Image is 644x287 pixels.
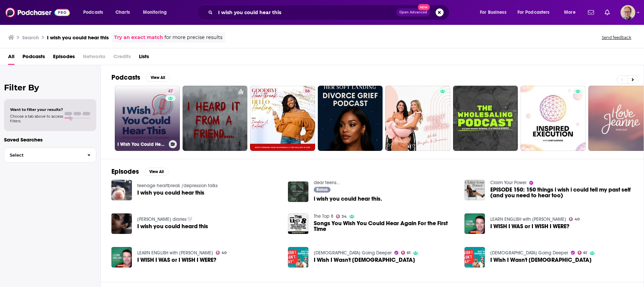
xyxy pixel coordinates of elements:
[144,168,168,176] button: View All
[4,153,82,157] span: Select
[111,180,132,200] img: I wish you could hear this
[585,7,597,18] a: Show notifications dropdown
[115,8,130,17] span: Charts
[600,35,633,40] button: Send feedback
[314,196,382,202] a: i wish you could hear this.
[314,180,340,186] a: dear teens...
[490,216,566,222] a: LEARN ENGLISH with Dan
[575,218,580,221] span: 40
[165,88,176,94] a: 47
[113,51,131,65] span: Credits
[111,247,132,268] img: I WISH I WAS or I WISH I WERE?
[490,223,569,229] a: I WISH I WAS or I WISH I WERE?
[314,213,333,219] a: The Top 8
[216,251,227,255] a: 40
[83,8,103,17] span: Podcasts
[464,180,485,200] img: EPISODE 150: 150 things i wish i could tell my past self (and you need to hear too)
[111,167,139,176] h2: Episodes
[250,86,315,151] a: 56
[480,8,506,17] span: For Business
[47,34,109,41] h3: I wish you could hear this
[4,83,96,92] h2: Filter By
[10,107,63,112] span: Want to filter your results?
[146,74,170,82] button: View All
[111,73,170,82] a: PodcastsView All
[288,213,308,234] img: Songs You Wish You Could Hear Again For the First Time
[4,148,96,163] button: Select
[314,220,456,232] a: Songs You Wish You Could Hear Again For the First Time
[342,215,347,218] span: 34
[314,257,415,263] span: I Wish I Wasn't [DEMOGRAPHIC_DATA]
[288,181,308,202] img: i wish you could hear this.
[137,257,216,263] a: I WISH I WAS or I WISH I WERE?
[215,7,396,18] input: Search podcasts, credits, & more...
[401,251,411,255] a: 61
[137,223,208,229] a: I wish you could heard this
[4,136,96,143] p: Saved Searches
[8,51,14,65] span: All
[475,7,515,18] button: open menu
[396,8,430,16] button: Open AdvancedNew
[569,217,580,221] a: 40
[578,251,587,255] a: 61
[117,141,166,147] h3: I Wish You Could Hear This
[407,251,410,254] span: 61
[490,257,592,263] span: I Wish I Wasn't [DEMOGRAPHIC_DATA]
[137,190,204,196] a: I wish you could hear this
[111,213,132,234] img: I wish you could heard this
[53,51,75,65] a: Episodes
[316,188,328,192] span: Bonus
[83,51,105,65] span: Networks
[137,250,213,256] a: LEARN ENGLISH with Dan
[111,7,134,18] a: Charts
[139,51,149,65] span: Lists
[143,8,167,17] span: Monitoring
[22,51,45,65] a: Podcasts
[564,8,576,17] span: More
[305,88,310,95] span: 56
[164,34,222,41] span: for more precise results
[583,251,587,254] span: 61
[464,213,485,234] img: I WISH I WAS or I WISH I WERE?
[621,5,635,20] img: User Profile
[621,5,635,20] button: Show profile menu
[137,216,192,222] a: alana diaries🤍
[336,214,347,218] a: 34
[490,250,568,256] a: Gay Men Going Deeper
[115,86,180,151] a: 47I Wish You Could Hear This
[559,7,584,18] button: open menu
[621,5,635,20] span: Logged in as tommy.lynch
[221,251,227,254] span: 40
[10,114,63,123] span: Choose a tab above to access filters.
[22,34,39,41] h3: Search
[111,167,168,176] a: EpisodesView All
[602,7,612,18] a: Show notifications dropdown
[513,7,559,18] button: open menu
[314,257,415,263] a: I Wish I Wasn't Gay
[490,257,592,263] a: I Wish I Wasn't Gay
[464,247,485,268] img: I Wish I Wasn't Gay
[314,250,392,256] a: Gay Men Going Deeper
[517,8,550,17] span: For Podcasters
[288,247,308,268] img: I Wish I Wasn't Gay
[5,6,70,19] img: Podchaser - Follow, Share and Rate Podcasts
[111,73,140,82] h2: Podcasts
